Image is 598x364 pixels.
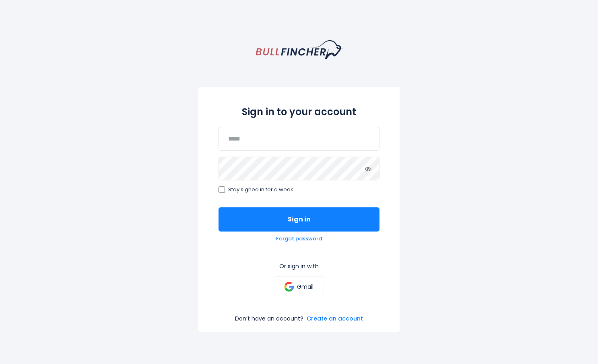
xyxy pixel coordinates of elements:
[219,263,379,270] p: Or sign in with
[219,207,379,232] button: Sign in
[219,105,379,119] h2: Sign in to your account
[256,40,342,59] a: homepage
[228,186,293,193] span: Stay signed in for a week
[307,315,363,322] a: Create an account
[274,276,324,297] a: Gmail
[297,283,313,290] p: Gmail
[235,315,303,322] p: Don’t have an account?
[276,236,322,242] a: Forgot password
[219,186,225,193] input: Stay signed in for a week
